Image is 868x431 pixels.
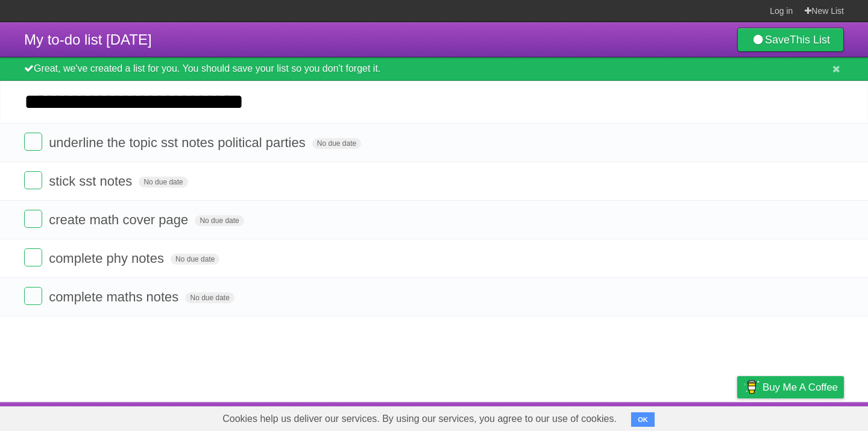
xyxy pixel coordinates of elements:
span: create math cover page [49,212,191,227]
button: OK [631,412,655,427]
span: underline the topic sst notes political parties [49,135,309,150]
span: My to-do list [DATE] [24,31,152,48]
a: Privacy [722,405,753,428]
span: Buy me a coffee [763,377,838,398]
span: No due date [171,254,219,265]
label: Done [24,287,42,305]
span: Cookies help us deliver our services. By using our services, you agree to our use of cookies. [210,407,629,431]
span: No due date [312,138,361,149]
a: Suggest a feature [768,405,844,428]
label: Done [24,171,42,189]
img: Buy me a coffee [743,377,759,397]
span: stick sst notes [49,174,135,189]
a: Terms [681,405,707,428]
b: This List [790,34,830,46]
label: Done [24,133,42,151]
span: complete maths notes [49,289,181,304]
label: Done [24,248,42,266]
span: No due date [195,215,244,226]
span: No due date [185,292,234,303]
a: Buy me a coffee [737,376,844,398]
label: Done [24,210,42,228]
span: complete phy notes [49,251,167,266]
a: About [577,405,602,428]
a: SaveThis List [737,28,844,52]
a: Developers [617,405,665,428]
span: No due date [139,177,187,187]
